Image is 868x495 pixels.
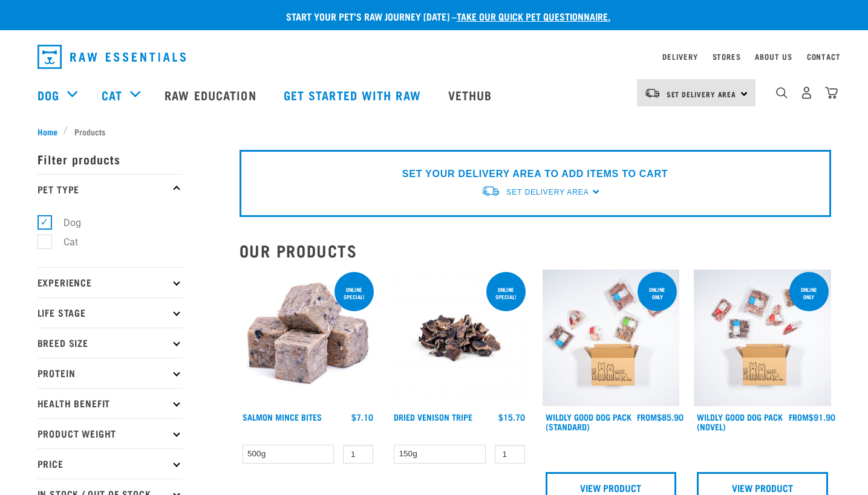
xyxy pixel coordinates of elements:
[694,270,831,407] img: Dog Novel 0 2sec
[272,71,436,119] a: Get started with Raw
[637,412,684,422] div: $85.90
[38,125,831,138] nav: breadcrumbs
[44,215,86,230] label: Dog
[38,267,183,297] p: Experience
[713,54,741,59] a: Stores
[481,185,500,198] img: van-moving.png
[28,40,841,74] nav: dropdown navigation
[240,241,831,260] h2: Our Products
[825,86,838,99] img: home-icon@2x.png
[38,418,183,448] p: Product Weight
[436,71,507,119] a: Vethub
[44,235,83,250] label: Cat
[334,280,374,306] div: ONLINE SPECIAL!
[789,415,809,419] span: FROM
[38,86,59,104] a: Dog
[152,71,271,119] a: Raw Education
[38,125,64,138] a: Home
[546,415,631,429] a: Wildly Good Dog Pack (Standard)
[240,270,377,407] img: 1141 Salmon Mince 01
[776,87,788,99] img: home-icon-1@2x.png
[644,88,661,99] img: van-moving.png
[38,297,183,328] p: Life Stage
[394,415,472,419] a: Dried Venison Tripe
[391,270,528,407] img: Dried Vension Tripe 1691
[38,144,183,174] p: Filter products
[457,13,610,19] a: take our quick pet questionnaire.
[789,412,835,422] div: $91.90
[38,388,183,418] p: Health Benefit
[351,412,373,422] div: $7.10
[498,412,525,422] div: $15.70
[638,280,677,306] div: Online Only
[800,86,813,99] img: user.png
[38,45,186,69] img: Raw Essentials Logo
[667,92,737,96] span: Set Delivery Area
[38,448,183,479] p: Price
[662,54,697,59] a: Delivery
[543,270,680,407] img: Dog 0 2sec
[506,188,589,196] span: Set Delivery Area
[38,125,57,138] span: Home
[789,280,829,306] div: Online Only
[38,358,183,388] p: Protein
[243,415,322,419] a: Salmon Mince Bites
[495,445,525,464] input: 1
[807,54,841,59] a: Contact
[343,445,373,464] input: 1
[486,280,526,306] div: ONLINE SPECIAL!
[38,174,183,204] p: Pet Type
[38,328,183,358] p: Breed Size
[755,54,792,59] a: About Us
[637,415,657,419] span: FROM
[102,86,122,104] a: Cat
[697,415,783,429] a: Wildly Good Dog Pack (Novel)
[402,167,668,181] p: SET YOUR DELIVERY AREA TO ADD ITEMS TO CART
